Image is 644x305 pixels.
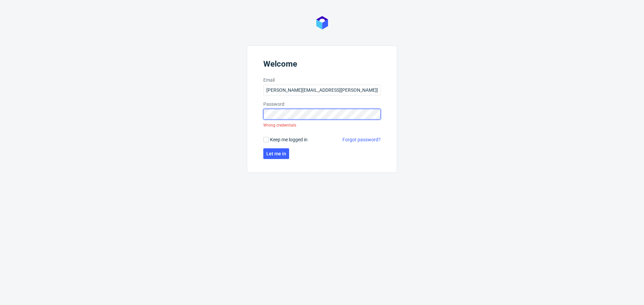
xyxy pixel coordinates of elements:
input: you@youremail.com [263,85,381,95]
a: Forgot password? [342,136,381,143]
button: Let me in [263,148,289,159]
span: Let me in [266,151,286,156]
span: Keep me logged in [270,136,308,143]
div: Wrong credentials [263,120,296,131]
header: Welcome [263,59,381,71]
label: Password [263,101,381,107]
label: Email [263,77,381,83]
